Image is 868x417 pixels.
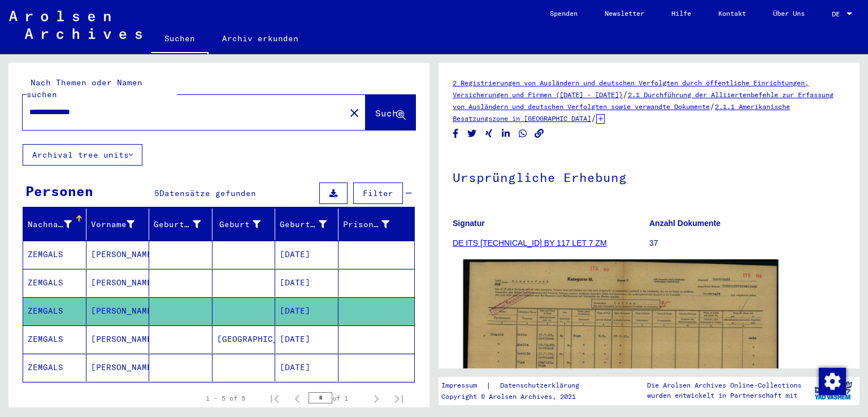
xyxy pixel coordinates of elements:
p: 37 [649,237,845,249]
mat-cell: [DATE] [275,241,338,268]
div: Vorname [91,219,135,231]
h1: Ursprüngliche Erhebung [453,151,845,201]
img: Arolsen_neg.svg [9,11,142,39]
mat-cell: ZEMGALS [23,241,86,268]
button: Share on Facebook [450,127,462,141]
div: Personen [25,181,93,201]
a: Datenschutzerklärung [491,380,593,392]
span: / [710,101,715,111]
div: Geburt‏ [217,215,275,233]
mat-cell: ZEMGALS [23,297,86,325]
div: 1 – 5 of 5 [206,393,245,403]
div: of 1 [309,393,365,403]
mat-header-cell: Geburt‏ [212,208,276,240]
div: Geburt‏ [217,219,261,231]
button: Last page [388,387,410,410]
mat-cell: [DATE] [275,325,338,353]
mat-cell: [GEOGRAPHIC_DATA] [212,325,276,353]
mat-icon: close [348,106,361,120]
span: Filter [363,188,393,198]
span: 5 [154,188,159,198]
button: Copy link [533,127,545,141]
div: Geburtsname [154,219,201,231]
mat-cell: [PERSON_NAME] [86,269,150,297]
img: Zustimmung ändern [819,368,846,395]
span: / [623,89,628,99]
p: Copyright © Arolsen Archives, 2021 [441,392,593,402]
mat-header-cell: Geburtsdatum [275,208,338,240]
div: | [441,380,593,392]
button: Filter [353,183,403,204]
mat-header-cell: Nachname [23,208,86,240]
span: Suche [375,107,403,119]
span: / [591,113,596,123]
a: 2 Registrierungen von Ausländern und deutschen Verfolgten durch öffentliche Einrichtungen, Versic... [453,79,809,99]
mat-cell: ZEMGALS [23,325,86,353]
a: DE ITS [TECHNICAL_ID] BY 117 LET 7 ZM [453,238,607,247]
mat-cell: [PERSON_NAME] [86,325,150,353]
div: Geburtsdatum [280,215,341,233]
mat-cell: [PERSON_NAME] [86,354,150,381]
div: Nachname [28,215,86,233]
mat-cell: [DATE] [275,269,338,297]
mat-cell: [DATE] [275,297,338,325]
mat-cell: [DATE] [275,354,338,381]
button: Next page [365,387,388,410]
mat-header-cell: Prisoner # [338,208,415,240]
button: Share on Twitter [466,127,478,141]
button: First page [263,387,286,410]
mat-cell: [PERSON_NAME] [86,241,150,268]
p: Die Arolsen Archives Online-Collections [647,380,801,390]
a: 2.1 Durchführung der Alliiertenbefehle zur Erfassung von Ausländern und deutschen Verfolgten sowi... [453,90,834,111]
mat-cell: ZEMGALS [23,269,86,297]
div: Geburtsdatum [280,219,327,231]
button: Share on WhatsApp [517,127,529,141]
a: Impressum [441,380,486,392]
button: Archival tree units [23,144,142,166]
a: Archiv erkunden [209,25,312,52]
div: Geburtsname [154,215,215,233]
div: Vorname [91,215,149,233]
button: Clear [343,101,366,124]
mat-cell: ZEMGALS [23,354,86,381]
mat-header-cell: Vorname [86,208,150,240]
a: Suchen [151,25,209,54]
div: Prisoner # [343,215,404,233]
span: DE [832,10,844,18]
button: Previous page [286,387,309,410]
button: Share on Xing [483,127,495,141]
img: yv_logo.png [812,376,854,405]
div: Prisoner # [343,219,390,231]
span: Datensätze gefunden [159,188,256,198]
mat-label: Nach Themen oder Namen suchen [27,77,142,99]
button: Share on LinkedIn [500,127,512,141]
mat-header-cell: Geburtsname [149,208,212,240]
div: Nachname [28,219,72,231]
b: Signatur [453,219,485,228]
b: Anzahl Dokumente [649,219,721,228]
button: Suche [366,95,415,130]
mat-cell: [PERSON_NAME] [86,297,150,325]
p: wurden entwickelt in Partnerschaft mit [647,390,801,401]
